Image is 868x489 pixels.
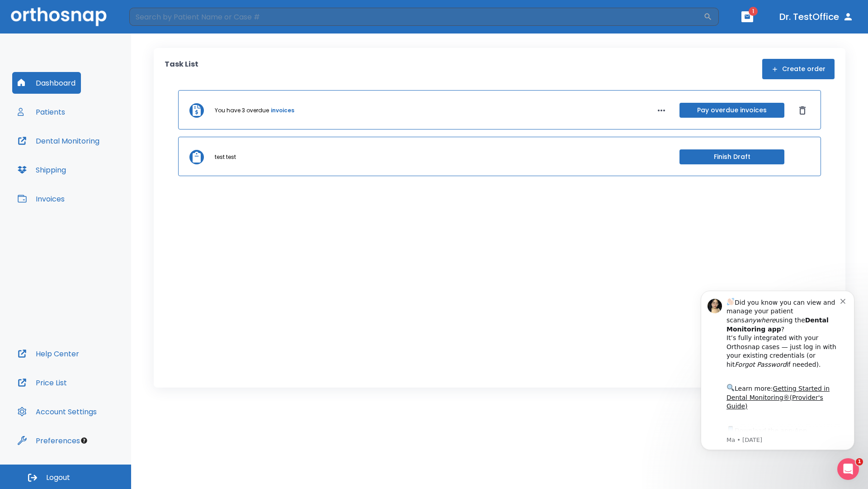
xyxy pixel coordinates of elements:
[215,153,236,161] p: test test
[679,149,784,164] button: Finish Draft
[39,150,120,166] a: App Store
[271,106,294,115] a: invoices
[46,473,70,483] span: Logout
[12,372,72,393] button: Price List
[762,59,835,79] button: Create order
[776,9,857,25] button: Dr. TestOffice
[12,430,85,451] button: Preferences
[153,19,160,27] button: Dismiss notification
[12,101,71,123] button: Patients
[856,458,863,465] span: 1
[12,343,85,364] button: Help Center
[11,7,107,26] img: Orthosnap
[39,148,153,194] div: Download the app: | ​ Let us know if you need help getting started!
[12,159,71,181] button: Shipping
[749,7,758,16] span: 1
[12,130,105,152] button: Dental Monitoring
[129,8,703,26] input: Search by Patient Name or Case #
[12,401,102,422] button: Account Settings
[165,59,198,79] p: Task List
[215,106,269,115] p: You have 3 overdue
[12,72,81,94] button: Dashboard
[687,277,868,465] iframe: Intercom notifications message
[795,103,810,118] button: Dismiss
[80,436,88,445] div: Tooltip anchor
[679,103,784,118] button: Pay overdue invoices
[39,159,153,167] p: Message from Ma, sent 4w ago
[12,188,70,210] button: Invoices
[837,458,859,480] iframe: Intercom live chat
